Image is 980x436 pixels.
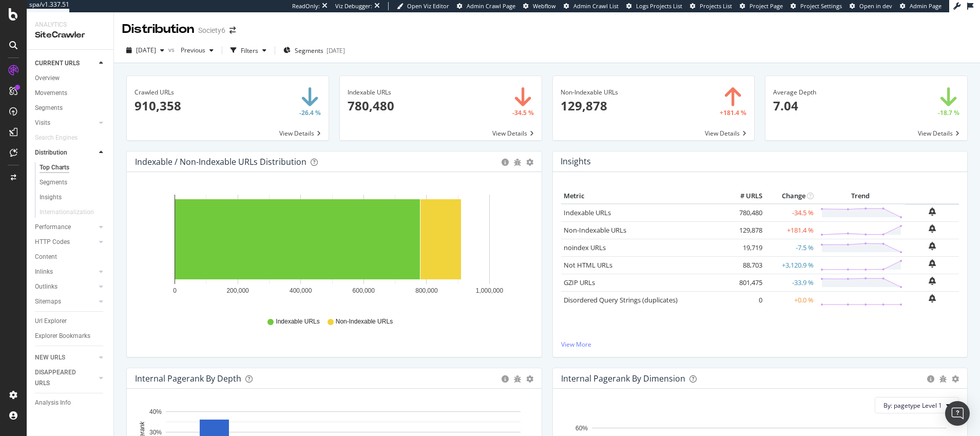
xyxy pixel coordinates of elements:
div: Open Intercom Messenger [945,401,970,426]
span: Admin Crawl Page [467,2,515,10]
div: CURRENT URLS [35,58,80,69]
a: HTTP Codes [35,237,96,248]
div: Search Engines [35,132,78,143]
th: Trend [816,188,905,204]
div: bug [514,375,521,383]
span: Project Page [750,2,783,10]
button: Segments[DATE] [279,42,349,59]
a: Disordered Query Strings (duplicates) [564,295,678,305]
span: vs [168,45,177,54]
span: Previous [177,46,205,54]
span: Projects List [700,2,732,10]
span: 2025 Sep. 20th [136,46,156,54]
div: bug [514,159,521,166]
a: noindex URLs [564,243,606,252]
div: gear [526,375,533,383]
a: Explorer Bookmarks [35,331,106,342]
div: DISAPPEARED URLS [35,367,87,389]
td: +3,120.9 % [765,256,816,274]
div: circle-info [502,375,509,383]
a: DISAPPEARED URLS [35,367,96,389]
div: HTTP Codes [35,237,70,248]
svg: A chart. [135,188,529,308]
div: gear [526,159,533,166]
text: 200,000 [226,287,249,294]
div: bell-plus [929,294,936,302]
a: Webflow [523,2,556,10]
a: Open Viz Editor [397,2,449,10]
a: Search Engines [35,132,88,143]
a: Visits [35,118,96,128]
div: Internal Pagerank By Dimension [561,373,685,384]
div: Internal Pagerank by Depth [135,373,241,384]
a: GZIP URLs [564,278,595,287]
div: Url Explorer [35,316,67,327]
h4: Insights [561,155,591,168]
th: # URLS [724,188,765,204]
div: Internationalization [40,207,94,218]
div: Top Charts [40,162,69,173]
div: Viz Debugger: [335,2,372,10]
a: Project Page [740,2,783,10]
div: Distribution [35,147,67,158]
text: 400,000 [290,287,312,294]
span: Open in dev [859,2,892,10]
td: 801,475 [724,274,765,291]
span: Logs Projects List [636,2,682,10]
a: View More [561,340,959,349]
span: Admin Crawl List [573,2,619,10]
a: Segments [35,103,106,113]
div: Analysis Info [35,397,71,408]
div: Explorer Bookmarks [35,331,90,342]
div: bug [939,375,947,383]
th: Change [765,188,816,204]
div: circle-info [502,159,509,166]
div: bell-plus [929,207,936,216]
span: By: pagetype Level 1 [883,401,942,410]
a: Overview [35,73,106,84]
td: 19,719 [724,239,765,256]
td: -7.5 % [765,239,816,256]
span: Segments [295,46,323,55]
text: 600,000 [353,287,375,294]
a: Logs Projects List [626,2,682,10]
td: 129,878 [724,221,765,239]
a: Admin Crawl List [564,2,619,10]
text: 1,000,000 [476,287,504,294]
a: Analysis Info [35,397,106,408]
div: Segments [40,177,67,188]
div: Outlinks [35,281,57,292]
a: Sitemaps [35,296,96,307]
a: Segments [40,177,106,188]
span: Open Viz Editor [407,2,449,10]
a: Indexable URLs [564,208,611,217]
td: -34.5 % [765,204,816,222]
div: Indexable / Non-Indexable URLs Distribution [135,157,306,167]
a: Movements [35,88,106,99]
div: Inlinks [35,267,53,277]
div: Filters [241,46,258,55]
div: circle-info [927,375,934,383]
a: Url Explorer [35,316,106,327]
a: Content [35,252,106,262]
span: Project Settings [800,2,842,10]
button: [DATE] [122,42,168,59]
a: Open in dev [850,2,892,10]
a: Insights [40,192,106,203]
a: CURRENT URLS [35,58,96,69]
div: Performance [35,222,71,233]
a: Performance [35,222,96,233]
div: ReadOnly: [292,2,320,10]
td: +181.4 % [765,221,816,239]
a: Not HTML URLs [564,260,612,270]
div: Distribution [122,21,194,38]
a: Outlinks [35,281,96,292]
div: Movements [35,88,67,99]
button: Filters [226,42,271,59]
td: 88,703 [724,256,765,274]
div: Analytics [35,21,105,29]
div: Overview [35,73,60,84]
div: Society6 [198,25,225,35]
a: Projects List [690,2,732,10]
div: bell-plus [929,224,936,233]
